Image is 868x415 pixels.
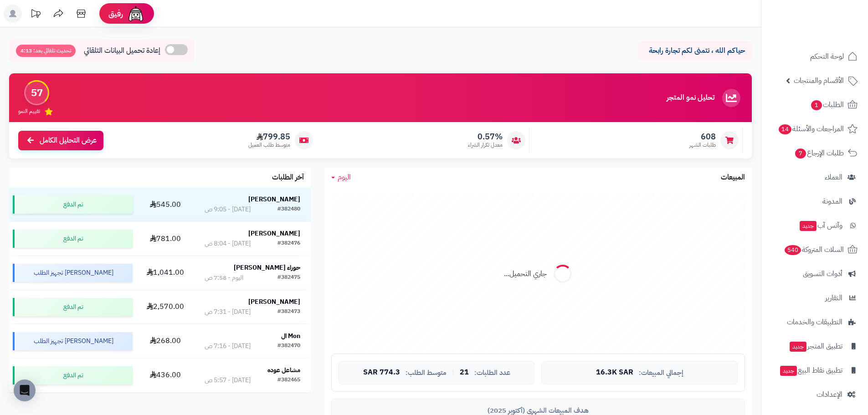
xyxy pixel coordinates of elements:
[136,324,194,358] td: 268.00
[790,342,806,352] span: جديد
[13,298,133,316] div: تم الدفع
[460,369,469,377] span: 21
[803,267,842,280] span: أدوات التسويق
[24,5,47,25] a: تحديثات المنصة
[767,94,863,116] a: الطلبات1
[645,46,745,56] p: حياكم الله ، نتمنى لكم تجارة رابحة
[767,384,863,405] a: الإعدادات
[811,100,822,110] span: 1
[800,221,817,231] span: جديد
[267,365,300,375] strong: مشاعل عوده
[277,307,300,317] div: #382473
[248,141,290,149] span: متوسط طلب العميل
[794,147,844,159] span: طلبات الإرجاع
[14,379,36,401] div: Open Intercom Messenger
[596,369,633,377] span: 16.3K SAR
[40,135,97,146] span: عرض التحليل الكامل
[127,5,145,23] img: ai-face.png
[363,369,400,377] span: 774.3 SAR
[767,335,863,357] a: تطبيق المتجرجديد
[767,215,863,236] a: وآتس آبجديد
[234,263,300,272] strong: حوراء [PERSON_NAME]
[277,239,300,248] div: #382476
[667,94,714,102] h3: تحليل نمو المتجر
[248,297,300,307] strong: [PERSON_NAME]
[817,388,842,401] span: الإعدادات
[474,369,510,377] span: عدد الطلبات:
[779,364,842,377] span: تطبيق نقاط البيع
[767,263,863,285] a: أدوات التسويق
[338,172,351,183] span: اليوم
[780,366,797,376] span: جديد
[787,316,842,328] span: التطبيقات والخدمات
[468,141,503,149] span: معدل تكرار الشراء
[767,118,863,140] a: المراجعات والأسئلة14
[810,98,844,111] span: الطلبات
[248,229,300,238] strong: [PERSON_NAME]
[277,273,300,282] div: #382475
[205,342,251,351] div: [DATE] - 7:16 ص
[767,190,863,212] a: المدونة
[277,342,300,351] div: #382470
[784,243,844,256] span: السلات المتروكة
[767,46,863,67] a: لوحة التحكم
[504,269,547,279] div: جاري التحميل...
[248,132,290,142] span: 799.85
[779,124,792,134] span: 14
[205,273,243,282] div: اليوم - 7:58 ص
[639,369,683,377] span: إجمالي المبيعات:
[136,290,194,324] td: 2,570.00
[248,195,300,204] strong: [PERSON_NAME]
[205,376,251,385] div: [DATE] - 5:57 ص
[205,205,251,214] div: [DATE] - 9:05 ص
[689,132,716,142] span: 608
[799,219,842,232] span: وآتس آب
[785,245,801,255] span: 540
[689,141,716,149] span: طلبات الشهر
[452,369,454,376] span: |
[721,174,745,182] h3: المبيعات
[331,172,351,183] a: اليوم
[767,142,863,164] a: طلبات الإرجاع7
[108,8,123,19] span: رفيق
[794,74,844,87] span: الأقسام والمنتجات
[810,50,844,63] span: لوحة التحكم
[277,376,300,385] div: #382465
[822,195,842,208] span: المدونة
[767,166,863,188] a: العملاء
[767,287,863,309] a: التقارير
[272,174,304,182] h3: آخر الطلبات
[468,132,503,142] span: 0.57%
[13,230,133,248] div: تم الدفع
[13,195,133,214] div: تم الدفع
[789,340,842,353] span: تطبيق المتجر
[84,46,160,56] span: إعادة تحميل البيانات التلقائي
[205,307,251,317] div: [DATE] - 7:31 ص
[795,149,806,159] span: 7
[767,311,863,333] a: التطبيقات والخدمات
[16,45,76,57] span: تحديث تلقائي بعد: 4:13
[767,359,863,381] a: تطبيق نقاط البيعجديد
[18,131,103,150] a: عرض التحليل الكامل
[277,205,300,214] div: #382480
[806,7,859,26] img: logo-2.png
[136,359,194,392] td: 436.00
[406,369,447,377] span: متوسط الطلب:
[13,332,133,350] div: [PERSON_NAME] تجهيز الطلب
[18,108,40,115] span: تقييم النمو
[281,331,300,341] strong: Mon ال
[205,239,251,248] div: [DATE] - 8:04 ص
[13,366,133,384] div: تم الدفع
[136,222,194,256] td: 781.00
[13,264,133,282] div: [PERSON_NAME] تجهيز الطلب
[136,188,194,221] td: 545.00
[767,239,863,261] a: السلات المتروكة540
[825,171,842,184] span: العملاء
[778,123,844,135] span: المراجعات والأسئلة
[136,256,194,290] td: 1,041.00
[825,292,842,304] span: التقارير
